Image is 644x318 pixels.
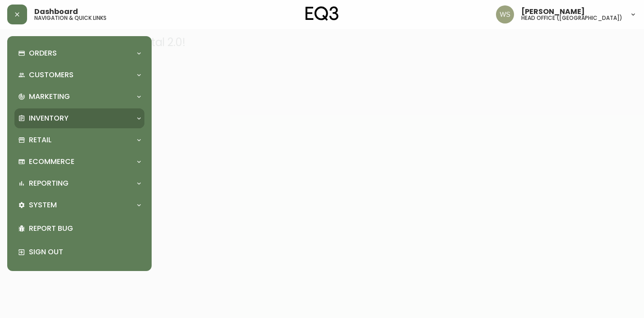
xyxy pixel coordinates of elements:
[29,70,74,80] p: Customers
[14,43,144,63] div: Orders
[14,130,144,150] div: Retail
[29,48,57,58] p: Orders
[521,8,585,15] span: [PERSON_NAME]
[14,87,144,107] div: Marketing
[14,195,144,215] div: System
[29,92,70,102] p: Marketing
[14,108,144,128] div: Inventory
[14,173,144,193] div: Reporting
[496,5,514,23] img: d421e764c7328a6a184e62c810975493
[29,178,69,188] p: Reporting
[29,135,51,145] p: Retail
[29,157,74,167] p: Ecommerce
[306,6,339,21] img: logo
[14,240,144,264] div: Sign Out
[14,217,144,240] div: Report Bug
[14,65,144,85] div: Customers
[29,224,141,234] p: Report Bug
[34,8,78,15] span: Dashboard
[29,200,57,210] p: System
[521,15,622,21] h5: head office ([GEOGRAPHIC_DATA])
[29,247,141,257] p: Sign Out
[34,15,107,21] h5: navigation & quick links
[29,113,69,123] p: Inventory
[14,152,144,172] div: Ecommerce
